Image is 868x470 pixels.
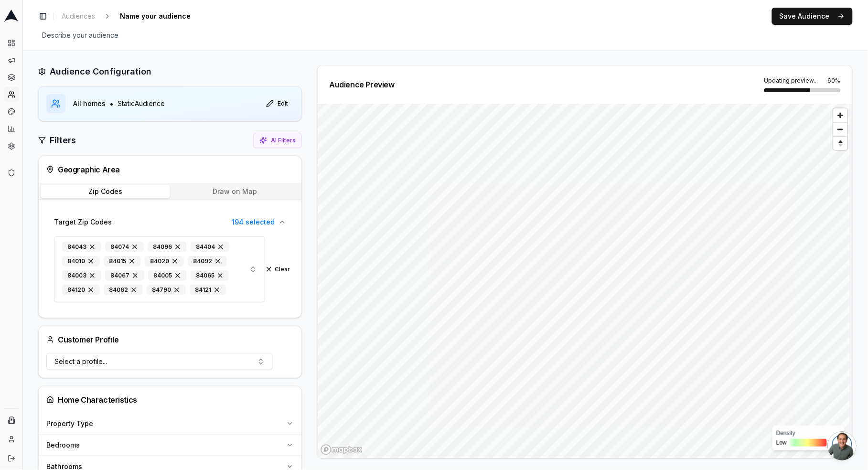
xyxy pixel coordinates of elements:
button: Property Type [39,413,301,434]
span: Audiences [62,11,95,21]
span: Bedrooms [46,440,80,450]
span: 194 selected [232,217,275,227]
div: 84062 [104,285,143,295]
div: 84015 [104,256,141,267]
button: Bedrooms [39,435,301,456]
button: Zoom out [834,122,847,136]
h2: Audience Configuration [50,65,151,78]
div: Target Zip Codes194 selected [46,233,294,310]
span: All homes [73,99,106,108]
div: 84121 [190,285,226,295]
button: Reset bearing to north [834,136,847,150]
span: Low [776,439,787,447]
span: Name your audience [116,10,194,23]
span: Describe your audience [38,29,122,42]
button: Zoom in [834,108,847,122]
a: Mapbox homepage [321,444,363,455]
div: 84043 [62,242,101,252]
div: 84067 [105,270,144,281]
div: 84005 [148,270,187,281]
div: 84074 [105,242,144,252]
span: Static Audience [118,99,165,108]
div: 84404 [191,242,230,252]
div: 84096 [148,242,187,252]
div: 84003 [62,270,101,281]
button: Draw on Map [170,185,300,198]
div: 84092 [188,256,227,267]
span: 60 % [828,77,841,85]
button: Edit [260,96,294,111]
div: Density [776,429,841,437]
button: Save Audience [772,8,853,25]
div: 84020 [145,256,184,267]
button: Clear [265,266,290,273]
span: Property Type [46,419,93,428]
button: Log out [4,451,19,466]
span: AI Filters [271,137,296,144]
span: • [109,98,114,109]
canvas: Map [318,104,850,466]
button: Target Zip Codes194 selected [46,212,294,233]
div: 84010 [62,256,100,267]
div: 84120 [62,285,100,295]
div: Customer Profile [46,334,119,345]
span: Reset bearing to north [832,138,848,149]
div: 84065 [191,270,229,281]
span: Target Zip Codes [54,217,112,227]
span: Select a profile... [54,357,107,366]
div: 84790 [147,285,186,295]
div: Home Characteristics [46,394,294,406]
span: Zoom out [834,123,847,136]
nav: breadcrumb [58,10,210,23]
a: Open chat [828,432,857,460]
h2: Filters [50,134,76,147]
div: Geographic Area [46,164,294,175]
span: Updating preview... [764,77,818,85]
a: Audiences [58,10,99,23]
button: AI Filters [253,133,302,148]
div: Audience Preview [329,81,395,88]
button: Zip Codes [41,185,170,198]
